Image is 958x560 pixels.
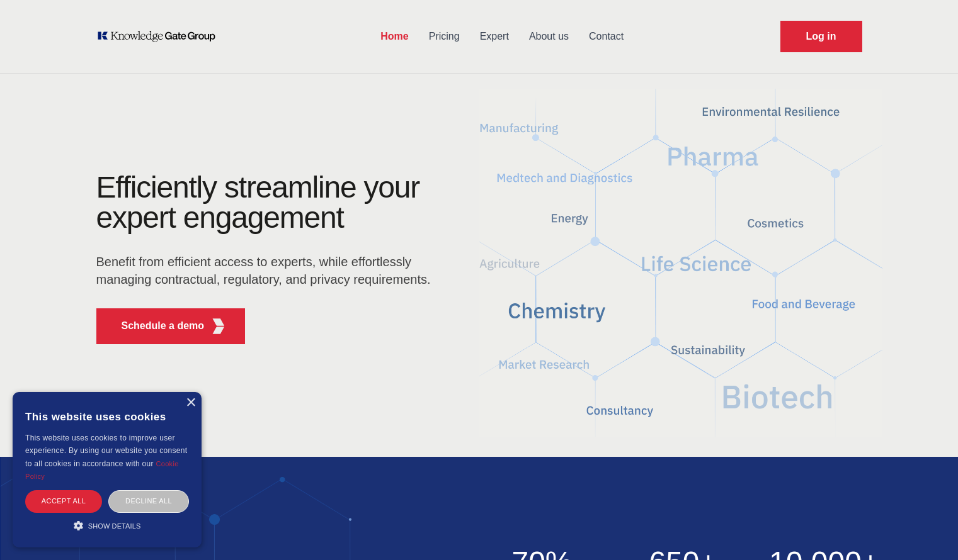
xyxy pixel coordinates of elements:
a: Request Demo [780,21,862,52]
div: This website uses cookies [25,401,189,432]
a: Expert [470,20,519,53]
a: Cookie Policy [25,460,179,480]
a: Pricing [419,20,470,53]
p: Schedule a demo [122,318,205,333]
div: Decline all [108,490,189,512]
a: Home [370,20,418,53]
a: KOL Knowledge Platform: Talk to Key External Experts (KEE) [96,30,224,43]
p: Benefit from efficient access to experts, while effortlessly managing contractual, regulatory, an... [96,253,439,288]
div: Accept all [25,490,102,512]
a: About us [519,20,579,53]
div: Close [186,398,195,408]
a: Contact [579,20,634,53]
img: KGG Fifth Element RED [479,82,882,444]
span: Show details [88,522,141,530]
button: Schedule a demoKGG Fifth Element RED [96,308,246,344]
span: This website uses cookies to improve user experience. By using our website you consent to all coo... [25,434,187,468]
img: KGG Fifth Element RED [210,318,226,334]
div: Show details [25,519,189,532]
h1: Efficiently streamline your expert engagement [96,171,420,234]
